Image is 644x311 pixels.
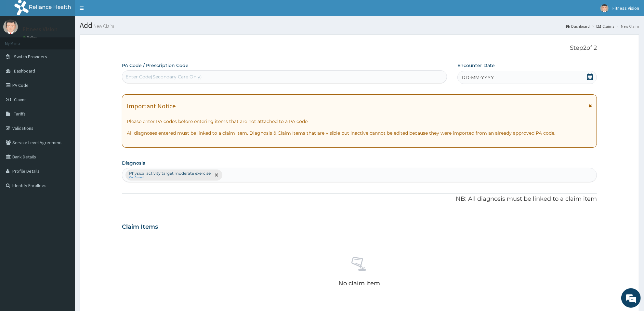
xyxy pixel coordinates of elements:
[122,45,597,52] p: Step 2 of 2
[600,4,609,12] img: User Image
[125,74,202,80] div: Enter Code(Secondary Care Only)
[14,97,27,102] span: Claims
[92,24,114,29] small: New Claim
[462,74,494,81] span: DD-MM-YYYY
[107,3,122,19] div: Minimize live chat window
[122,62,189,69] label: PA Code / Prescription Code
[597,23,614,29] a: Claims
[122,160,145,166] label: Diagnosis
[14,68,35,74] span: Dashboard
[127,118,592,125] p: Please enter PA codes before entering items that are not attached to a PA code
[34,36,109,45] div: Chat with us now
[338,280,380,287] p: No claim item
[127,130,592,136] p: All diagnoses entered must be linked to a claim item. Diagnosis & Claim Items that are visible bu...
[23,26,58,32] p: Fitness Vision
[615,23,639,29] li: New Claim
[127,102,176,110] h1: Important Notice
[14,54,47,60] span: Switch Providers
[612,5,639,11] span: Fitness Vision
[457,62,495,69] label: Encounter Date
[566,23,590,29] a: Dashboard
[14,111,26,117] span: Tariffs
[23,35,38,40] a: Online
[3,20,18,34] img: User Image
[38,82,90,148] span: We're online!
[12,33,26,49] img: d_794563401_company_1708531726252_794563401
[80,21,639,30] h1: Add
[122,195,597,203] p: NB: All diagnosis must be linked to a claim item
[122,223,158,231] h3: Claim Items
[3,178,124,200] textarea: Type your message and hit 'Enter'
